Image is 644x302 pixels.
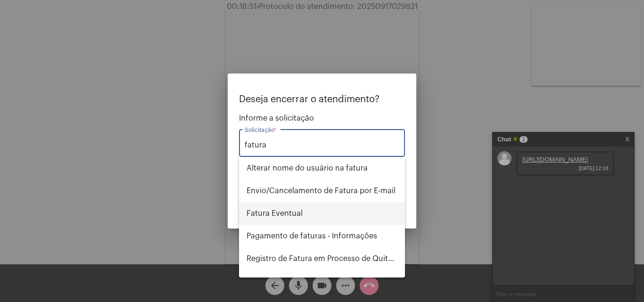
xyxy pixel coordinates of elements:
span: Pagamento de faturas - Informações [247,225,397,247]
span: Informe a solicitação [239,114,405,122]
span: Registro de Fatura em Processo de Quitação [247,247,397,270]
span: Envio/Cancelamento de Fatura por E-mail [247,180,397,202]
span: Fatura Eventual [247,202,397,225]
span: Alterar nome do usuário na fatura [247,157,397,180]
input: Buscar solicitação [245,141,399,149]
p: Deseja encerrar o atendimento? [239,94,405,105]
span: Solicitar 2a via da Fatura (Correio/[GEOGRAPHIC_DATA]/Email) [247,270,397,293]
